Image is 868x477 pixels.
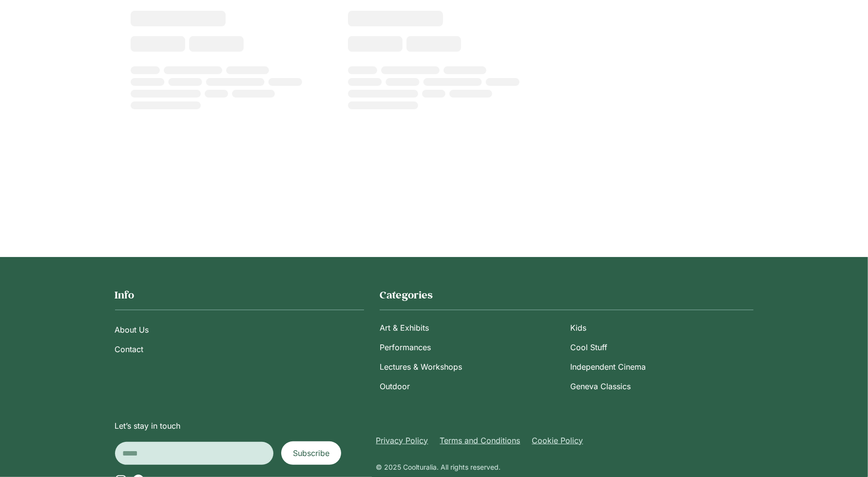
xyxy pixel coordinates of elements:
div: © 2025 Coolturalia. All rights reserved. [376,462,753,472]
button: Subscribe [281,441,341,465]
a: Privacy Policy [376,435,428,446]
h2: Info [115,288,364,302]
nav: Menu [115,320,364,359]
a: Contact [115,339,364,359]
form: New Form [115,441,341,465]
a: Geneva Classics [570,377,753,396]
a: Terms and Conditions [440,435,521,446]
a: Lectures & Workshops [380,357,562,377]
a: Performances [380,338,562,357]
a: Outdoor [380,377,562,396]
a: Independent Cinema [570,357,753,377]
a: Cookie Policy [532,435,583,446]
h2: Categories [380,288,753,302]
a: About Us [115,320,364,339]
a: Cool Stuff [570,338,753,357]
p: Let’s stay in touch [115,420,366,432]
nav: Menu [376,435,753,446]
nav: Menu [380,318,753,396]
a: Art & Exhibits [380,318,562,338]
span: Subscribe [293,447,329,459]
a: Kids [570,318,753,338]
